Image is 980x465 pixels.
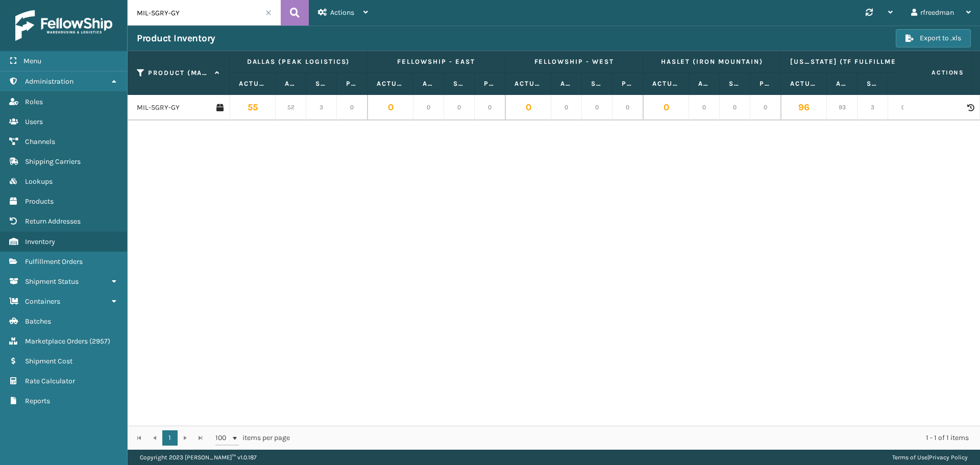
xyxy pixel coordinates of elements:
[25,297,60,306] span: Containers
[827,95,857,120] td: 93
[25,97,43,106] span: Roles
[377,79,404,88] label: Actual Quantity
[689,95,720,120] td: 0
[25,77,73,86] span: Administration
[453,79,465,88] label: Safety
[162,430,178,446] a: 1
[137,32,215,44] h3: Product Inventory
[759,79,771,88] label: Pending
[698,79,710,88] label: Available
[514,79,542,88] label: Actual Quantity
[25,177,53,186] span: Lookups
[315,79,327,88] label: Safety
[899,64,970,81] span: Actions
[89,337,110,346] span: ( 2957 )
[285,79,297,88] label: Available
[137,103,180,113] a: MIL-SGRY-GY
[892,454,927,461] a: Terms of Use
[239,79,266,88] label: Actual Quantity
[781,95,827,120] td: 96
[836,79,848,88] label: Available
[346,79,358,88] label: Pending
[652,57,771,66] label: Haslet (Iron Mountain)
[215,430,290,446] span: items per page
[929,454,968,461] a: Privacy Policy
[306,95,337,120] td: 3
[25,217,81,226] span: Return Addresses
[413,95,444,120] td: 0
[15,10,112,41] img: logo
[140,450,257,465] p: Copyright 2023 [PERSON_NAME]™ v 1.0.187
[377,57,496,66] label: Fellowship - East
[304,433,969,443] div: 1 - 1 of 1 items
[582,95,612,120] td: 0
[643,95,689,120] td: 0
[892,450,968,465] div: |
[857,95,888,120] td: 3
[25,337,88,346] span: Marketplace Orders
[444,95,475,120] td: 0
[622,79,633,88] label: Pending
[25,257,83,266] span: Fulfillment Orders
[484,79,496,88] label: Pending
[25,377,75,385] span: Rate Calculator
[230,95,276,120] td: 55
[505,95,551,120] td: 0
[790,79,817,88] label: Actual Quantity
[25,137,55,146] span: Channels
[612,95,643,120] td: 0
[337,95,367,120] td: 0
[367,95,413,120] td: 0
[750,95,781,120] td: 0
[25,237,55,246] span: Inventory
[652,79,679,88] label: Actual Quantity
[551,95,582,120] td: 0
[25,117,43,126] span: Users
[239,57,358,66] label: Dallas (Peak Logistics)
[25,197,54,206] span: Products
[790,57,909,66] label: [US_STATE] (TF Fulfillment)
[215,433,231,443] span: 100
[729,79,741,88] label: Safety
[896,29,971,47] button: Export to .xls
[25,157,81,166] span: Shipping Carriers
[276,95,306,120] td: 52
[475,95,505,120] td: 0
[888,95,919,120] td: 0
[148,68,210,78] label: Product (MAIN SKU)
[25,317,51,326] span: Batches
[560,79,572,88] label: Available
[514,57,633,66] label: Fellowship - West
[591,79,603,88] label: Safety
[23,57,41,65] span: Menu
[720,95,750,120] td: 0
[423,79,434,88] label: Available
[967,104,973,111] i: Product Activity
[867,79,878,88] label: Safety
[330,8,354,17] span: Actions
[25,277,79,286] span: Shipment Status
[25,357,72,365] span: Shipment Cost
[25,397,50,405] span: Reports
